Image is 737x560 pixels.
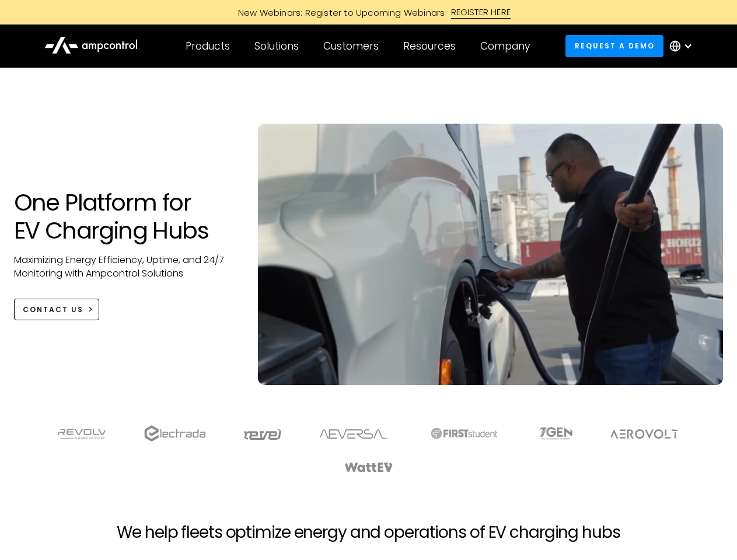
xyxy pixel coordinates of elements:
[403,40,456,52] div: Resources
[186,40,230,52] div: Products
[565,35,663,57] a: Request a demo
[451,6,511,19] div: REGISTER HERE
[323,40,379,52] div: Customers
[14,254,235,280] p: Maximizing Energy Efficiency, Uptime, and 24/7 Monitoring with Ampcontrol Solutions
[344,463,393,472] img: WattEV logo
[254,40,299,52] div: Solutions
[226,6,451,19] div: New Webinars: Register to Upcoming Webinars
[610,429,679,439] img: Aerovolt Logo
[14,299,100,320] a: CONTACT US
[480,40,530,52] div: Company
[117,523,620,542] h2: We help fleets optimize energy and operations of EV charging hubs
[14,188,235,244] h1: One Platform for EV Charging Hubs
[144,425,205,442] img: electrada logo
[106,6,631,19] a: New Webinars: Register to Upcoming WebinarsREGISTER HERE
[23,304,83,315] div: CONTACT US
